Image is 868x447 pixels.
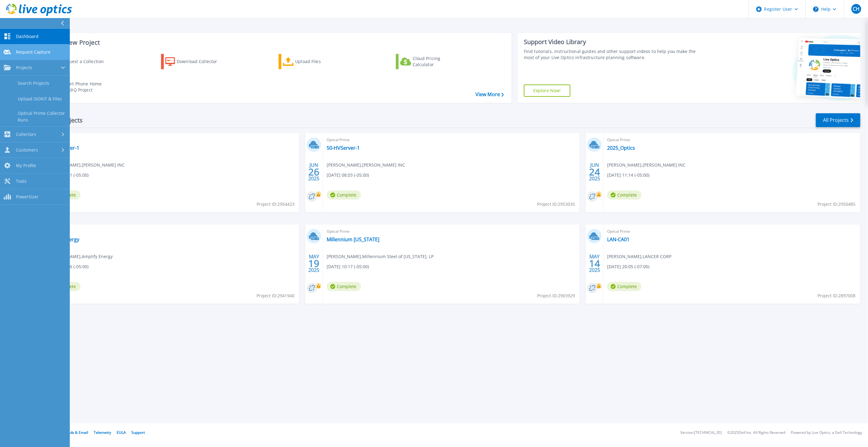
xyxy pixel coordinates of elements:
[16,163,36,168] span: My Profile
[327,145,360,151] a: 50-HVServer-1
[818,201,856,208] span: Project ID: 2950485
[43,39,504,46] h3: Start a New Project
[589,169,600,175] span: 24
[16,178,27,184] span: Tools
[327,137,576,143] span: Optical Prime
[607,172,649,178] span: [DATE] 11:14 (-05:00)
[16,132,36,137] span: Collectors
[537,201,575,208] span: Project ID: 2953035
[46,228,295,235] span: Optical Prime
[308,252,320,275] div: MAY 2025
[607,162,686,168] span: [PERSON_NAME] , [PERSON_NAME] INC
[727,431,786,435] li: © 2025 Dell Inc. All Rights Reserved
[308,161,320,183] div: JUN 2025
[791,431,862,435] li: Powered by Live Optics, a Dell Technology
[257,292,295,299] span: Project ID: 2941940
[177,55,226,68] div: Download Collector
[327,172,369,178] span: [DATE] 08:03 (-05:00)
[607,145,635,151] a: 2025_Optics
[607,263,649,270] span: [DATE] 20:05 (-07:00)
[607,282,641,291] span: Complete
[589,252,600,275] div: MAY 2025
[853,6,859,11] span: CH
[309,261,320,266] span: 19
[607,236,629,242] a: LAN-CA01
[589,161,600,183] div: JUN 2025
[607,190,641,200] span: Complete
[161,54,229,69] a: Download Collector
[279,54,347,69] a: Upload Files
[295,55,344,68] div: Upload Files
[16,49,51,55] span: Request Capture
[524,38,702,46] div: Support Video Library
[413,55,462,68] div: Cloud Pricing Calculator
[816,113,860,127] a: All Projects
[607,137,856,143] span: Optical Prime
[60,81,108,93] div: Import Phone Home CloudIQ Project
[524,85,570,97] a: Explore Now!
[524,48,702,61] div: Find tutorials, instructional guides and other support videos to help you make the most of your L...
[309,169,320,175] span: 26
[16,147,38,153] span: Customers
[327,162,405,168] span: [PERSON_NAME] , [PERSON_NAME] INC
[46,137,295,143] span: Optical Prime
[327,253,434,260] span: [PERSON_NAME] , Millennium Steel of [US_STATE], LP
[117,430,126,435] a: EULA
[46,162,125,168] span: [PERSON_NAME] , [PERSON_NAME] INC
[396,54,464,69] a: Cloud Pricing Calculator
[607,228,856,235] span: Optical Prime
[16,34,39,39] span: Dashboard
[327,190,361,200] span: Complete
[68,430,88,435] a: Ads & Email
[43,54,112,69] a: Request a Collection
[16,65,32,70] span: Projects
[61,55,110,68] div: Request a Collection
[327,282,361,291] span: Complete
[327,263,369,270] span: [DATE] 10:17 (-05:00)
[46,236,79,242] a: AmplifyEnergy
[257,201,295,208] span: Project ID: 2954423
[94,430,111,435] a: Telemetry
[607,253,671,260] span: [PERSON_NAME] , LANCER CORP
[327,236,379,242] a: Millennium [US_STATE]
[131,430,145,435] a: Support
[16,194,39,200] span: PowerSizer
[327,228,576,235] span: Optical Prime
[680,431,722,435] li: Version: [TECHNICAL_ID]
[475,92,504,97] a: View More
[818,292,856,299] span: Project ID: 2897008
[46,253,113,260] span: [PERSON_NAME] , Amplify Energy
[589,261,600,266] span: 14
[537,292,575,299] span: Project ID: 2903929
